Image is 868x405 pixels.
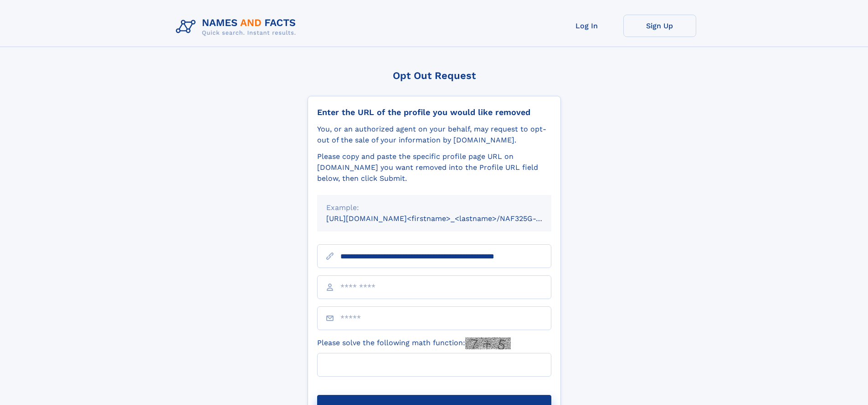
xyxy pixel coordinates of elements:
a: Log In [550,15,623,37]
div: Example: [326,202,542,213]
div: Enter the URL of the profile you would like removed [317,107,551,117]
img: Logo Names and Facts [172,15,303,39]
label: Please solve the following math function: [317,337,511,349]
div: Please copy and paste the specific profile page URL on [DOMAIN_NAME] you want removed into the Pr... [317,151,551,184]
small: [URL][DOMAIN_NAME]<firstname>_<lastname>/NAF325G-xxxxxxxx [326,214,569,223]
a: Sign Up [623,15,696,37]
div: You, or an authorized agent on your behalf, may request to opt-out of the sale of your informatio... [317,124,551,146]
div: Opt Out Request [308,70,561,81]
